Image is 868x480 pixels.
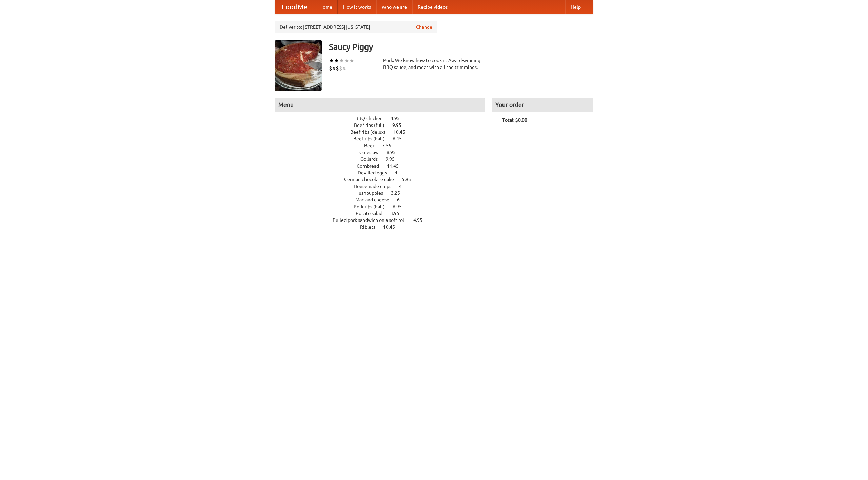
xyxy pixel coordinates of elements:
span: 5.95 [402,177,418,182]
a: How it works [338,0,376,14]
li: $ [332,64,336,72]
span: Hushpuppies [355,190,390,196]
a: Home [314,0,338,14]
li: $ [342,64,346,72]
span: Potato salad [356,211,389,216]
h4: Menu [275,98,485,112]
span: 10.45 [383,224,402,230]
span: 4 [395,170,404,175]
span: 4 [399,184,409,189]
a: Who we are [376,0,412,14]
span: Cornbread [357,163,386,169]
a: Beef ribs (half) 6.45 [353,136,414,141]
span: Housemade chips [354,184,398,189]
a: Coleslaw 8.95 [359,150,408,155]
a: Housemade chips 4 [354,184,414,189]
span: Beef ribs (half) [353,136,392,141]
div: Deliver to: [STREET_ADDRESS][US_STATE] [275,21,437,33]
a: Devilled eggs 4 [358,170,410,175]
a: Collards 9.95 [360,156,407,162]
span: German chocolate cake [344,177,401,182]
a: Hushpuppies 3.25 [355,190,413,196]
span: 9.95 [386,156,401,162]
span: Pork ribs (half) [354,204,392,209]
span: 9.95 [392,122,408,128]
span: Riblets [360,224,382,230]
li: ★ [349,57,354,64]
li: ★ [344,57,349,64]
a: Beer 7.55 [364,143,404,148]
div: Pork. We know how to cook it. Award-winning BBQ sauce, and meat with all the trimmings. [383,57,485,71]
a: Potato salad 3.95 [356,211,412,216]
a: Riblets 10.45 [360,224,408,230]
li: $ [336,64,339,72]
a: Cornbread 11.45 [357,163,411,169]
span: Pulled pork sandwich on a soft roll [333,217,412,223]
span: 8.95 [387,150,402,155]
a: Pork ribs (half) 6.95 [354,204,414,209]
a: Change [416,24,432,31]
a: German chocolate cake 5.95 [344,177,423,182]
span: 4.95 [413,217,429,223]
a: BBQ chicken 4.95 [355,116,412,121]
span: Mac and cheese [355,197,396,203]
li: $ [329,64,332,72]
h3: Saucy Piggy [329,40,593,54]
span: Beef ribs (full) [354,122,391,128]
a: Pulled pork sandwich on a soft roll 4.95 [333,217,435,223]
span: Beer [364,143,381,148]
span: 4.95 [391,116,407,121]
span: Collards [360,156,384,162]
span: 6.95 [393,204,409,209]
span: BBQ chicken [355,116,390,121]
img: angular.jpg [275,40,322,91]
h4: Your order [492,98,593,112]
span: Coleslaw [359,150,386,155]
b: Total: $0.00 [502,117,527,123]
span: 7.55 [382,143,398,148]
li: ★ [329,57,334,64]
a: FoodMe [275,0,314,14]
li: $ [339,64,342,72]
li: ★ [334,57,339,64]
span: Devilled eggs [358,170,394,175]
a: Beef ribs (delux) 10.45 [350,129,418,135]
span: 6 [397,197,407,203]
a: Help [565,0,586,14]
li: ★ [339,57,344,64]
a: Beef ribs (full) 9.95 [354,122,414,128]
span: 10.45 [393,129,412,135]
span: 11.45 [387,163,406,169]
span: 3.95 [390,211,406,216]
a: Recipe videos [412,0,453,14]
a: Mac and cheese 6 [355,197,412,203]
span: Beef ribs (delux) [350,129,392,135]
span: 6.45 [393,136,409,141]
span: 3.25 [391,190,407,196]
